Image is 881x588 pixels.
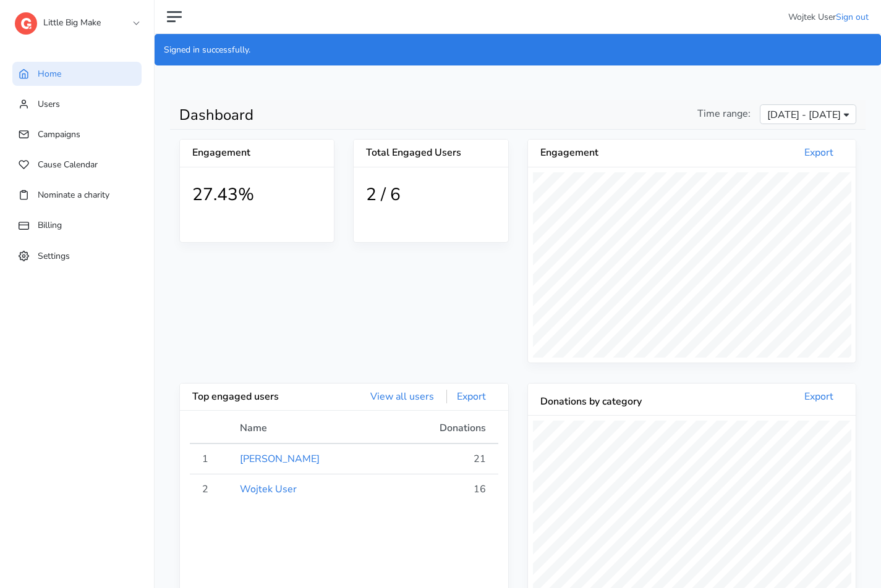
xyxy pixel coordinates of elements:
img: logo-dashboard-4662da770dd4bea1a8774357aa970c5cb092b4650ab114813ae74da458e76571.svg [15,12,37,35]
h5: Top engaged users [192,391,344,403]
th: Name [232,421,389,443]
a: [PERSON_NAME] [240,452,320,466]
th: Donations [389,421,498,443]
a: Export [794,146,843,159]
span: Billing [38,219,62,231]
li: Wojtek User [788,10,869,23]
h5: Total Engaged Users [366,147,495,159]
td: 16 [389,474,498,504]
span: Nominate a charity [38,189,109,201]
a: Export [446,390,496,403]
td: 1 [190,443,232,474]
span: Settings [38,250,70,261]
h1: Dashboard [179,106,509,124]
a: Billing [12,213,142,237]
a: Export [794,390,843,403]
td: 21 [389,443,498,474]
a: Nominate a charity [12,183,142,207]
span: Users [38,98,60,110]
a: View all users [360,390,444,403]
h5: Engagement [540,147,692,159]
td: 2 [190,474,232,504]
a: Users [12,92,142,116]
a: Campaigns [12,122,142,146]
a: Home [12,62,142,86]
span: Cause Calendar [38,159,98,170]
h5: Donations by category [540,396,692,408]
a: Sign out [836,11,869,23]
h5: Engagement [192,147,257,159]
span: Campaigns [38,128,80,140]
span: Home [38,68,61,80]
span: [DATE] - [DATE] [767,107,841,122]
a: Cause Calendar [12,153,142,177]
a: Wojtek User [240,482,297,496]
a: Settings [12,244,142,268]
a: Little Big Make [15,9,138,31]
h1: 2 / 6 [366,185,495,206]
div: Signed in successfully. [155,34,881,65]
h1: 27.43% [192,185,321,206]
span: Time range: [697,106,751,121]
